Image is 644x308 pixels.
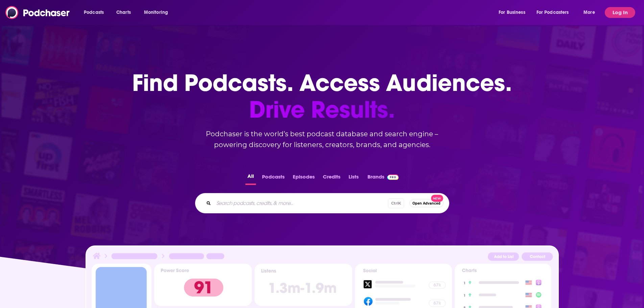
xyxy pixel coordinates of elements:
[92,252,553,263] img: Podcast Insights Header
[605,7,635,18] button: Log In
[84,8,104,17] span: Podcasts
[499,8,525,17] span: For Business
[532,7,579,18] button: open menu
[245,172,256,185] button: All
[412,202,440,205] span: Open Advanced
[431,195,443,202] span: New
[260,172,287,185] button: Podcasts
[536,8,569,17] span: For Podcasters
[347,172,361,185] button: Lists
[154,264,252,306] img: Podcast Insights Power score
[255,264,352,306] img: Podcast Insights Listens
[291,172,317,185] button: Episodes
[583,8,595,17] span: More
[79,7,113,18] button: open menu
[132,70,512,123] h1: Find Podcasts. Access Audiences.
[388,198,404,208] span: Ctrl K
[387,174,399,180] img: Podchaser Pro
[579,7,603,18] button: open menu
[5,6,70,19] img: Podchaser - Follow, Share and Rate Podcasts
[112,7,135,18] a: Charts
[321,172,342,185] button: Credits
[409,199,444,207] button: Open AdvancedNew
[116,8,131,17] span: Charts
[139,7,177,18] button: open menu
[187,128,457,150] h2: Podchaser is the world’s best podcast database and search engine – powering discovery for listene...
[195,193,449,213] div: Search podcasts, credits, & more...
[367,172,399,185] a: BrandsPodchaser Pro
[132,96,512,123] span: Drive Results.
[144,8,168,17] span: Monitoring
[494,7,534,18] button: open menu
[214,198,388,209] input: Search podcasts, credits, & more...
